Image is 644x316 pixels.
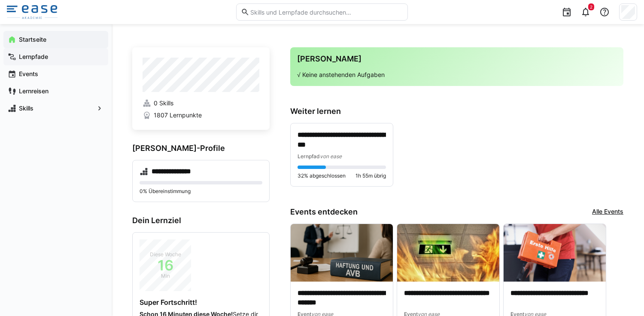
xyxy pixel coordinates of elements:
h3: Dein Lernziel [132,216,270,225]
img: image [504,224,606,282]
span: 2 [590,4,592,9]
a: Alle Events [592,207,623,217]
img: image [397,224,499,282]
h3: [PERSON_NAME]-Profile [132,144,270,153]
span: 1h 55m übrig [355,172,386,179]
span: Lernpfad [298,153,320,160]
h3: Events entdecken [290,207,358,217]
span: 32% abgeschlossen [298,172,346,179]
h4: Super Fortschritt! [140,298,262,307]
span: 1807 Lernpunkte [154,111,202,120]
input: Skills und Lernpfade durchsuchen… [249,8,403,16]
p: 0% Übereinstimmung [140,188,262,195]
img: image [291,224,393,282]
a: 0 Skills [143,99,259,107]
h3: Weiter lernen [290,107,623,116]
h3: [PERSON_NAME] [297,54,617,64]
p: √ Keine anstehenden Aufgaben [297,71,617,79]
span: 0 Skills [154,99,173,107]
span: von ease [320,153,342,160]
